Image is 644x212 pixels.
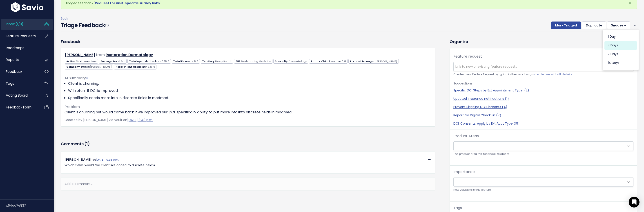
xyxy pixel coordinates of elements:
[1,78,37,89] a: Tags
[309,59,347,64] span: Total + Child Revenue:
[453,54,482,59] label: Feature request
[453,88,633,93] a: Specific DCI Steps by Ext Appointment Type. (2)
[453,113,633,118] a: Report for Digital Check-in (7)
[172,59,200,64] span: Total Revenue:
[61,21,108,29] h4: Triage Feedback
[65,162,432,168] p: Which fields would the client like added to discrete fields?
[288,59,307,63] span: Dermatology
[604,58,637,67] button: 14 days
[160,59,169,63] span: -630.0
[273,59,308,64] span: Specialty:
[215,59,232,63] span: Deep South
[453,72,633,77] small: Create a new Feature Request by typing in the dropdown, or .
[582,22,606,30] button: Duplicate
[61,16,68,21] a: Back
[114,65,156,69] span: NextPatient Group ID:
[61,177,435,190] div: Add a comment...
[453,133,479,139] label: Product Areas
[6,105,31,110] span: Feedback form
[91,59,97,63] span: true
[6,57,19,62] span: Reports
[453,81,633,86] p: Suggestions
[455,180,472,184] span: ---------
[604,32,637,41] button: 1 day
[92,158,119,162] span: on
[551,22,581,30] button: Mark Triaged
[1,67,37,77] a: Feedback
[95,1,160,5] a: Request for visit-specific survey links
[603,30,639,70] div: Snooze
[453,152,633,156] small: The product area this feedback relates to
[121,59,125,63] span: Pro
[375,59,397,63] span: [PERSON_NAME]
[65,157,91,162] span: [PERSON_NAME]
[146,65,155,69] span: 4636.0
[234,59,272,64] span: EHR:
[86,141,88,147] span: 1
[68,88,432,93] li: Will return if DCI is improved.
[1,102,37,112] a: Feedback form
[453,96,633,101] a: Updated Insurance notifications (1)
[68,95,432,101] li: Specifically needs more info in discrete fields in modmed.
[604,50,637,58] button: 7 days
[1,43,37,53] a: Roadmaps
[6,34,36,38] span: Feature Requests
[10,2,45,12] img: logo-white.9d6f32f41409.svg
[5,200,54,211] div: v.64ac7e837
[96,158,119,162] a: [DATE] 10:38 p.m.
[65,65,113,69] span: Company owner:
[453,105,633,109] a: Prevent Skipping DCI Elements (4)
[106,52,153,57] a: Restoration Dermatology
[6,45,24,50] span: Roadmaps
[65,118,153,122] span: Created by [PERSON_NAME] via Vault on
[96,52,105,57] span: from
[6,22,23,26] span: Inbox (1/0)
[65,76,88,81] span: AI Summary
[6,69,22,74] span: Feedback
[342,59,346,63] span: 0.0
[65,52,95,57] a: [PERSON_NAME]
[1,55,37,65] a: Reports
[241,59,271,63] span: Modernizing Medicine
[194,59,198,63] span: 0.0
[453,205,462,211] label: Tags
[455,144,472,148] span: ---------
[348,59,399,64] span: Account Manager:
[629,197,640,208] div: Open Intercom Messenger
[450,39,637,45] h3: Organize
[455,64,517,69] span: Link to new or existing feature request...
[65,110,432,115] p: Client is churning but would come back if we improved our DCI, specifically ability to put more i...
[1,31,37,41] a: Feature Requests
[90,65,112,69] span: [PERSON_NAME]
[453,188,633,192] small: How valuable is this feature
[99,59,127,64] span: Package Level:
[1,90,37,101] a: Voting Board
[453,169,475,175] label: Importance
[68,81,432,86] li: Client is churning.
[6,93,28,98] span: Voting Board
[61,141,435,147] h3: Comments ( )
[453,121,633,126] a: DCI: Consents: Apply by Ext Appt Type (19)
[604,41,637,50] button: 3 days
[201,59,233,64] span: Territory:
[61,39,80,45] h3: Feedback
[65,104,80,109] span: Problem
[6,81,14,86] span: Tags
[534,73,572,76] a: create one with all details
[607,22,630,30] button: Snooze
[1,19,37,29] a: Inbox (1/0)
[127,59,171,64] span: Total open deal value:
[65,59,98,64] span: Active Customer:
[127,118,153,122] a: [DATE] 3:48 p.m.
